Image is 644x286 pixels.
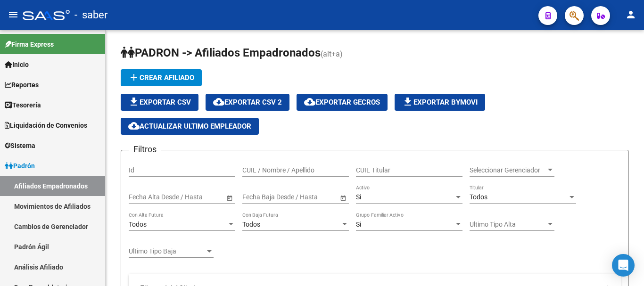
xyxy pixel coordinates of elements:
span: Exportar CSV [128,98,191,106]
button: Open calendar [338,193,348,203]
span: Tesorería [5,100,41,110]
mat-icon: cloud_download [213,96,224,107]
span: Firma Express [5,39,54,49]
button: Actualizar ultimo Empleador [121,118,259,135]
span: Sistema [5,140,35,151]
mat-icon: file_download [128,96,140,107]
span: Si [356,193,361,201]
button: Exportar GECROS [297,94,388,111]
button: Open calendar [224,193,234,203]
mat-icon: file_download [402,96,413,107]
span: Ultimo Tipo Alta [470,221,546,229]
span: Exportar CSV 2 [213,98,282,106]
input: Fecha fin [171,193,217,201]
span: Todos [129,221,147,228]
span: Liquidación de Convenios [5,120,87,131]
mat-icon: add [128,72,140,83]
span: PADRON -> Afiliados Empadronados [121,46,321,59]
span: (alt+a) [321,49,343,58]
button: Crear Afiliado [121,69,202,86]
div: Open Intercom Messenger [612,254,635,277]
button: Exportar CSV 2 [206,94,289,111]
span: Crear Afiliado [128,74,194,82]
span: Todos [242,221,260,228]
h3: Filtros [129,143,161,156]
span: Ultimo Tipo Baja [129,247,205,255]
mat-icon: cloud_download [304,96,315,107]
span: Actualizar ultimo Empleador [128,122,251,131]
mat-icon: menu [8,9,19,20]
span: Reportes [5,80,39,90]
button: Exportar CSV [121,94,198,111]
span: Inicio [5,59,29,70]
span: Exportar GECROS [304,98,380,106]
span: - saber [74,5,107,25]
input: Fecha inicio [242,193,277,201]
mat-icon: person [625,9,636,20]
span: Todos [470,193,487,201]
span: Si [356,221,361,228]
button: Exportar Bymovi [395,94,485,111]
span: Padrón [5,161,35,171]
span: Seleccionar Gerenciador [470,166,546,174]
input: Fecha inicio [129,193,163,201]
mat-icon: cloud_download [128,120,140,131]
input: Fecha fin [285,193,331,201]
span: Exportar Bymovi [402,98,478,106]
